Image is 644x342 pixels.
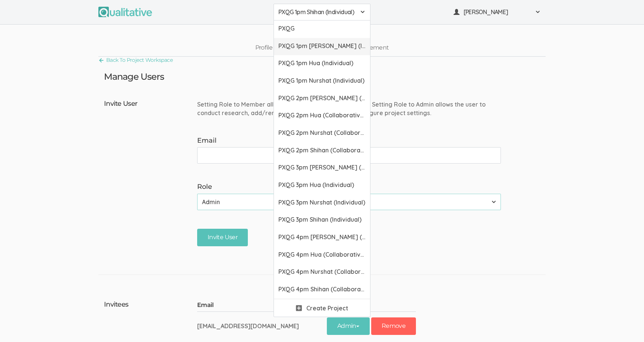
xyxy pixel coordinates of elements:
[197,182,501,192] label: Role
[274,159,370,177] a: PXQG 3pm [PERSON_NAME] (Individual)
[278,24,366,33] span: PXQG
[278,76,366,85] span: PXQG 1pm Nurshat (Individual)
[197,229,248,246] input: Invite User
[274,229,370,247] a: PXQG 4pm [PERSON_NAME] (Collaborative)
[274,299,370,317] a: Create Project
[197,311,327,340] td: [EMAIL_ADDRESS][DOMAIN_NAME]
[296,305,302,311] img: plus.svg
[278,233,366,241] span: PXQG 4pm [PERSON_NAME] (Collaborative)
[274,142,370,160] a: PXQG 2pm Shihan (Collaborative)
[274,55,370,73] a: PXQG 1pm Hua (Individual)
[278,42,366,50] span: PXQG 1pm [PERSON_NAME] (Individual)
[274,107,370,125] a: PXQG 2pm Hua (Collaborative)
[274,73,370,90] a: PXQG 1pm Nurshat (Individual)
[274,38,370,56] a: PXQG 1pm [PERSON_NAME] (Individual)
[278,111,366,120] span: PXQG 2pm Hua (Collaborative)
[371,317,416,335] button: Remove
[278,146,366,155] span: PXQG 2pm Shihan (Collaborative)
[278,59,366,67] span: PXQG 1pm Hua (Individual)
[607,306,644,342] iframe: Chat Widget
[274,247,370,264] a: PXQG 4pm Hua (Collaborative)
[278,250,366,259] span: PXQG 4pm Hua (Collaborative)
[197,100,506,117] div: Setting Role to Member allows the user to conduct research. Setting Role to Admin allows the user...
[278,198,366,207] span: PXQG 3pm Nurshat (Individual)
[274,90,370,108] a: PXQG 2pm [PERSON_NAME] (Collaborative)
[197,301,327,311] th: Email
[278,129,366,137] span: PXQG 2pm Nurshat (Collaborative)
[278,215,366,224] span: PXQG 3pm Shihan (Individual)
[104,100,197,248] h4: Invite User
[327,317,370,335] button: Admin
[98,55,173,65] a: Back To Project Workspace
[274,194,370,212] a: PXQG 3pm Nurshat (Individual)
[278,181,366,189] span: PXQG 3pm Hua (Individual)
[278,8,356,16] span: PXQG 1pm Shihan (Individual)
[278,163,366,172] span: PXQG 3pm [PERSON_NAME] (Individual)
[278,94,366,102] span: PXQG 2pm [PERSON_NAME] (Collaborative)
[246,40,282,56] a: Profile
[274,20,370,38] a: PXQG
[464,8,531,16] span: [PERSON_NAME]
[274,177,370,194] a: PXQG 3pm Hua (Individual)
[274,212,370,229] a: PXQG 3pm Shihan (Individual)
[274,125,370,142] a: PXQG 2pm Nurshat (Collaborative)
[278,285,366,294] span: PXQG 4pm Shihan (Collaborative)
[449,4,546,20] button: [PERSON_NAME]
[104,72,164,82] h3: Manage Users
[306,304,348,313] span: Create Project
[197,136,501,146] label: Email
[278,267,366,276] span: PXQG 4pm Nurshat (Collaborative)
[274,281,370,299] a: PXQG 4pm Shihan (Collaborative)
[274,4,370,20] button: PXQG 1pm Shihan (Individual)
[274,264,370,281] a: PXQG 4pm Nurshat (Collaborative)
[98,7,152,17] img: Qualitative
